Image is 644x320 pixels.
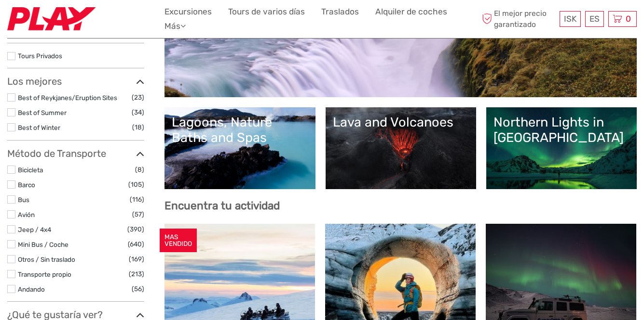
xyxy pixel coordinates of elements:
div: MAS VENDIDO [160,229,197,253]
span: El mejor precio garantizado [480,8,557,29]
span: (34) [132,107,144,118]
a: Jeep / 4x4 [18,226,51,233]
span: (390) [127,224,144,235]
a: Tours Privados [18,52,62,60]
a: Tours de varios días [228,5,305,19]
h3: Los mejores [7,76,144,87]
b: Encuentra tu actividad [164,199,280,212]
a: Otros / Sin traslado [18,256,75,263]
span: (640) [128,239,144,250]
span: (169) [129,254,144,265]
a: Lava and Volcanoes [333,115,469,182]
a: Bus [18,196,29,204]
span: (23) [132,92,144,103]
a: Golden Circle [172,23,630,90]
span: (105) [128,179,144,190]
h3: Método de Transporte [7,148,144,159]
a: Traslados [321,5,359,19]
a: Excursiones [164,5,212,19]
div: Northern Lights in [GEOGRAPHIC_DATA] [493,115,630,146]
a: Bicicleta [18,166,43,174]
a: Andando [18,285,45,293]
div: Lagoons, Nature Baths and Spas [172,115,308,146]
a: Best of Reykjanes/Eruption Sites [18,94,117,102]
span: ISK [564,14,576,24]
a: Best of Winter [18,124,60,131]
span: (57) [132,209,144,220]
a: Lagoons, Nature Baths and Spas [172,115,308,182]
a: Best of Summer [18,109,67,116]
span: (18) [132,122,144,133]
a: Transporte propio [18,270,71,278]
span: 0 [624,14,632,24]
div: ES [585,11,604,27]
a: Mini Bus / Coche [18,241,69,248]
span: (213) [129,269,144,280]
a: Alquiler de coches [375,5,447,19]
span: (56) [132,283,144,294]
a: Más [164,19,186,33]
div: Lava and Volcanoes [333,115,469,130]
span: (8) [135,164,144,175]
a: Northern Lights in [GEOGRAPHIC_DATA] [493,115,630,182]
span: (116) [130,194,144,205]
a: Avión [18,211,35,218]
a: Barco [18,181,35,189]
img: Fly Play [7,7,96,31]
